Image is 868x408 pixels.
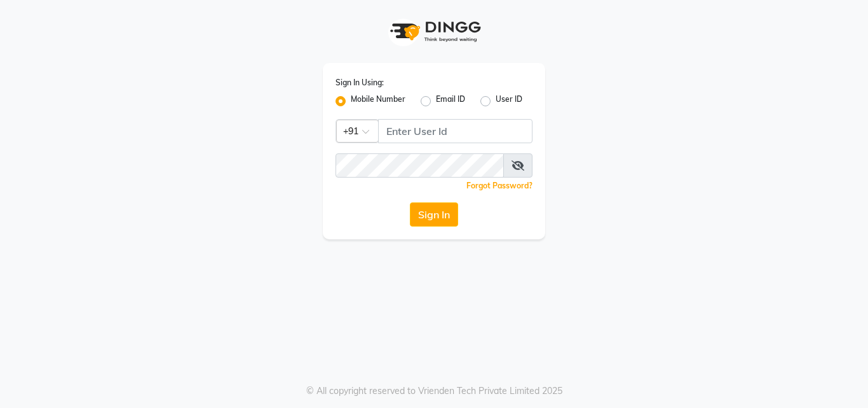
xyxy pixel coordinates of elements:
label: User ID [496,94,522,109]
label: Email ID [436,94,465,109]
input: Username [336,153,504,178]
a: Forgot Password? [466,181,532,190]
button: Sign In [410,202,458,227]
label: Sign In Using: [336,77,384,88]
label: Mobile Number [351,94,405,109]
input: Username [378,119,532,143]
img: logo1.svg [383,13,485,50]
